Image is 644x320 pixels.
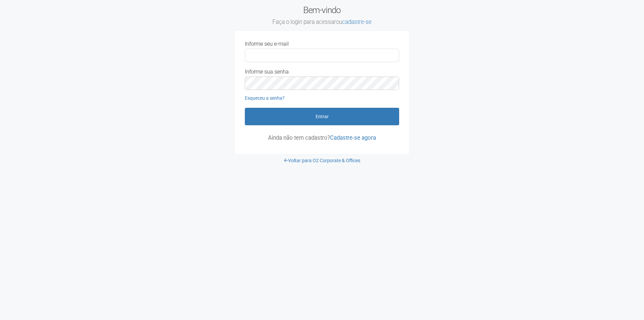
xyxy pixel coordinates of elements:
[336,18,372,25] span: ou
[245,69,289,75] label: Informe sua senha
[245,108,399,125] button: Entrar
[245,95,285,101] a: Esqueceu a senha?
[235,18,409,26] small: Faça o login para acessar
[284,158,360,163] a: Voltar para O2 Corporate & Offices
[330,134,376,141] a: Cadastre-se agora
[342,18,372,25] a: cadastre-se
[235,5,409,26] h2: Bem-vindo
[245,135,399,141] p: Ainda não tem cadastro?
[245,41,289,47] label: Informe seu e-mail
